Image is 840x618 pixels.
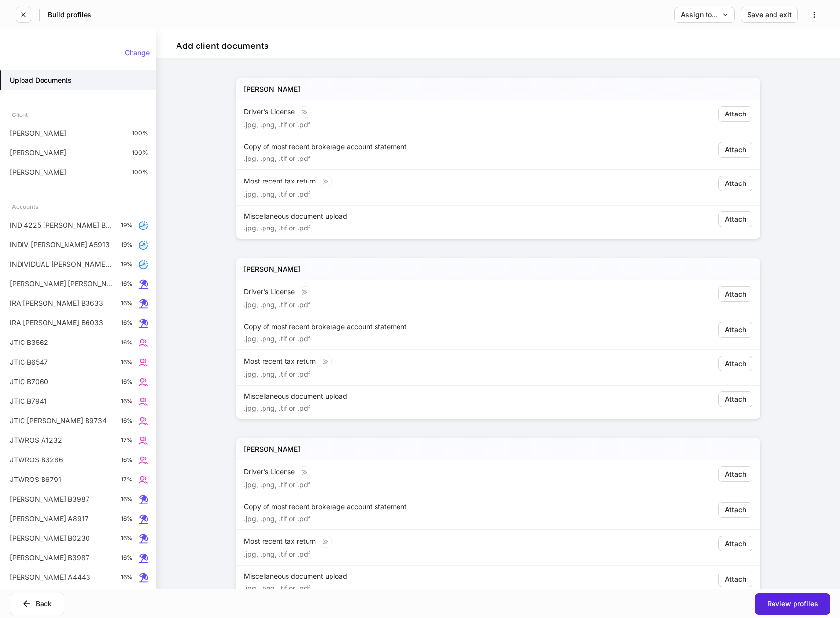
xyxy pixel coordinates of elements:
div: Attach [725,396,746,403]
p: .jpg, .png, .tif or .pdf [244,154,310,163]
p: [PERSON_NAME] [10,167,66,177]
div: Copy of most recent brokerage account statement [244,142,625,152]
div: Copy of most recent brokerage account statement [244,322,625,332]
p: JTIC B6547 [10,357,48,367]
p: .jpg, .png, .tif or .pdf [244,480,310,490]
button: Attach [718,286,752,302]
p: 16% [121,495,133,503]
div: Attach [725,111,746,117]
p: 16% [121,515,133,523]
div: Save and exit [747,11,792,18]
p: .jpg, .png, .tif or .pdf [244,403,310,413]
div: Attach [725,146,746,153]
p: 16% [121,573,133,581]
p: JTIC B7060 [10,377,48,387]
p: [PERSON_NAME] A4443 [10,572,90,582]
button: Attach [718,142,752,158]
p: IND 4225 [PERSON_NAME] B8361 [10,220,113,230]
button: Attach [718,322,752,338]
button: Attach [718,106,752,122]
p: 16% [121,339,133,346]
button: Attach [718,211,752,227]
p: .jpg, .png, .tif or .pdf [244,223,310,233]
p: [PERSON_NAME] [10,128,66,138]
div: Miscellaneous document upload [244,211,625,221]
div: Most recent tax return [244,356,625,367]
p: .jpg, .png, .tif or .pdf [244,514,310,524]
p: JTWROS A1232 [10,435,62,445]
p: [PERSON_NAME] [10,148,66,158]
button: Attach [718,572,752,587]
div: Review profiles [767,600,818,607]
button: Attach [718,466,752,482]
div: Back [22,599,52,609]
h4: Add client documents [176,40,269,52]
p: 17% [121,476,133,483]
div: Attach [725,180,746,187]
p: [PERSON_NAME] [PERSON_NAME] A6773 [10,279,113,289]
p: 16% [121,534,133,542]
p: JTIC B7941 [10,396,47,406]
button: Attach [718,536,752,551]
p: .jpg, .png, .tif or .pdf [244,334,310,343]
p: 19% [121,241,133,249]
p: [PERSON_NAME] B3987 [10,494,89,504]
p: [PERSON_NAME] B3987 [10,553,89,563]
button: Attach [718,176,752,191]
p: JTIC B3562 [10,338,48,347]
button: Save and exit [741,7,798,23]
div: Miscellaneous document upload [244,572,625,581]
p: [PERSON_NAME] B0230 [10,533,90,543]
div: Attach [725,506,746,513]
h5: Upload Documents [10,75,72,85]
p: 19% [121,260,133,268]
div: Change [125,49,150,56]
p: 16% [121,378,133,386]
p: 16% [121,299,133,307]
div: Copy of most recent brokerage account statement [244,502,625,512]
p: INDIVIDUAL [PERSON_NAME] B6105 [10,259,113,269]
div: Client [12,106,28,123]
div: Attach [725,540,746,547]
h5: [PERSON_NAME] [244,84,300,94]
p: .jpg, .png, .tif or .pdf [244,369,310,379]
button: Attach [718,356,752,371]
div: Miscellaneous document upload [244,391,625,401]
p: 100% [132,168,148,176]
h5: Build profiles [48,10,91,20]
p: 100% [132,129,148,137]
div: Driver's License [244,286,625,298]
button: Assign to... [674,7,735,23]
p: .jpg, .png, .tif or .pdf [244,300,310,310]
p: IRA [PERSON_NAME] B6033 [10,318,103,328]
p: 16% [121,319,133,327]
p: .jpg, .png, .tif or .pdf [244,189,310,199]
button: Attach [718,391,752,407]
p: 16% [121,417,133,425]
button: Attach [718,502,752,518]
div: Attach [725,471,746,478]
div: Driver's License [244,106,625,118]
button: Back [10,593,64,615]
div: Most recent tax return [244,536,625,548]
p: 16% [121,554,133,562]
div: Attach [725,326,746,333]
div: Attach [725,291,746,298]
div: Most recent tax return [244,176,625,187]
button: Review profiles [755,593,830,615]
p: JTWROS B6791 [10,475,61,484]
p: 16% [121,397,133,405]
p: .jpg, .png, .tif or .pdf [244,549,310,559]
h5: [PERSON_NAME] [244,444,300,454]
p: 16% [121,358,133,366]
p: 16% [121,456,133,464]
h5: [PERSON_NAME] [244,264,300,274]
p: 16% [121,280,133,288]
p: 19% [121,221,133,229]
div: Accounts [12,198,38,215]
p: .jpg, .png, .tif or .pdf [244,120,310,130]
div: Attach [725,216,746,223]
div: Assign to... [681,11,729,18]
p: 100% [132,149,148,157]
div: Attach [725,360,746,367]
